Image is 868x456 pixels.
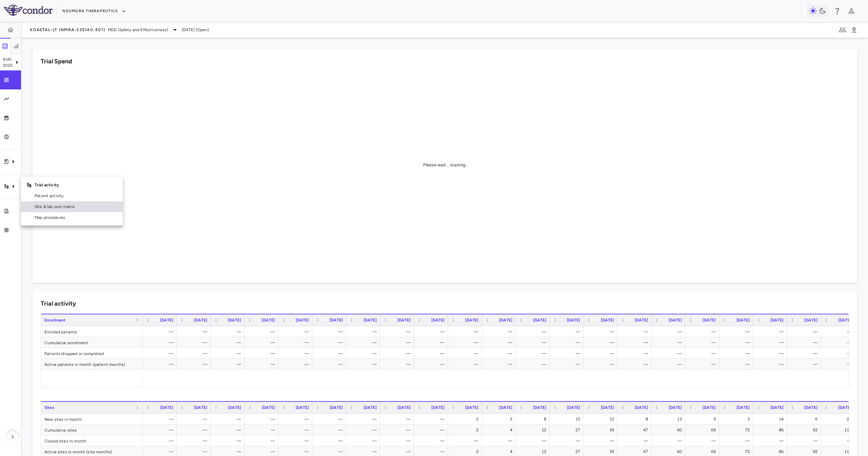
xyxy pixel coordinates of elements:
[21,180,123,190] div: Trial activity
[21,201,123,212] a: Site & lab cost matrix
[35,204,117,210] span: Site & lab cost matrix
[35,193,117,199] span: Patient activity
[21,190,123,201] a: Patient activity
[35,182,117,188] p: Trial activity
[35,214,117,221] span: Map procedures
[21,212,123,223] a: Map procedures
